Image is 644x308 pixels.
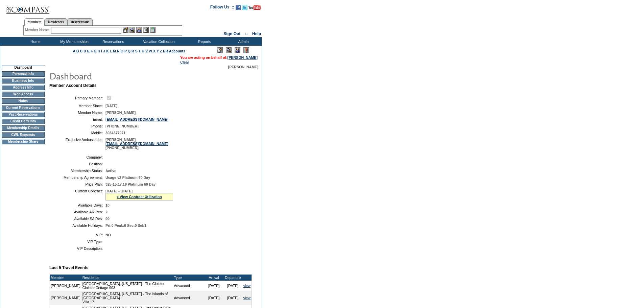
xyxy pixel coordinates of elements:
img: Subscribe to our YouTube Channel [248,5,261,10]
td: Available AR Res: [52,210,103,214]
td: [GEOGRAPHIC_DATA], [US_STATE] - The Islands of [GEOGRAPHIC_DATA] Villa 17 [81,291,173,305]
span: Pri:0 Peak:0 Sec:0 Sel:1 [105,223,146,228]
a: G [94,49,96,53]
td: Mobile: [52,131,103,135]
td: CWL Requests [2,132,45,138]
img: View [129,27,135,33]
td: [PERSON_NAME] [50,291,81,305]
td: Admin [223,37,262,46]
a: Members [24,18,45,26]
span: 2 [105,210,108,214]
td: [GEOGRAPHIC_DATA], [US_STATE] - The Cloister Cloister Cottage 903 [81,281,173,291]
td: Web Access [2,92,45,97]
td: Vacation Collection [132,37,184,46]
a: Residences [45,18,67,25]
a: D [84,49,86,53]
a: J [103,49,105,53]
a: I [101,49,102,53]
a: Become our fan on Facebook [236,7,241,11]
a: Z [160,49,162,53]
span: 10 [105,203,110,207]
a: Clear [180,60,189,64]
td: VIP: [52,233,103,237]
td: Business Info [2,78,45,84]
b: Member Account Details [49,83,97,88]
a: Sign Out [223,31,240,36]
a: [PERSON_NAME] [228,55,258,60]
span: [PERSON_NAME] [105,111,136,115]
a: U [142,49,144,53]
img: Reservations [143,27,149,33]
a: Help [252,31,261,36]
td: Home [15,37,54,46]
td: Member [50,275,81,281]
b: Last 5 Travel Events [49,265,88,270]
a: N [117,49,120,53]
img: Impersonate [235,47,240,53]
a: T [139,49,141,53]
td: Credit Card Info [2,119,45,124]
td: Available Days: [52,203,103,207]
a: V [145,49,148,53]
td: Follow Us :: [210,4,234,12]
td: Departure [223,275,242,281]
td: Membership Status: [52,169,103,173]
span: Usage v2 Platinum 60 Day [105,175,150,180]
td: Membership Agreement: [52,175,103,180]
a: Follow us on Twitter [242,7,247,11]
td: Current Contract: [52,189,103,200]
span: You are acting on behalf of: [180,55,258,60]
td: Residence [81,275,173,281]
a: O [121,49,123,53]
td: Available Holidays: [52,223,103,228]
a: W [149,49,152,53]
a: [EMAIL_ADDRESS][DOMAIN_NAME] [105,117,168,121]
span: [DATE] [105,104,117,108]
td: Position: [52,162,103,166]
td: Member Since: [52,104,103,108]
span: NO [105,233,111,237]
td: Primary Member: [52,95,103,101]
td: Current Reservations [2,105,45,111]
img: Edit Mode [217,47,223,53]
a: K [106,49,109,53]
span: [DATE] - [DATE] [105,189,133,193]
td: VIP Description: [52,246,103,251]
a: H [98,49,100,53]
td: [DATE] [223,291,242,305]
a: L [110,49,112,53]
td: Type [173,275,204,281]
td: Member Name: [52,111,103,115]
span: Active [105,169,116,173]
td: [DATE] [205,281,223,291]
img: Impersonate [136,27,142,33]
td: Membership Share [2,139,45,144]
td: Exclusive Ambassador: [52,138,103,150]
td: Membership Details [2,125,45,131]
td: VIP Type: [52,240,103,244]
a: [EMAIL_ADDRESS][DOMAIN_NAME] [105,142,168,146]
td: [PERSON_NAME] [50,281,81,291]
a: Reservations [67,18,93,25]
img: Follow us on Twitter [242,5,247,10]
a: S [135,49,138,53]
td: Reports [184,37,223,46]
td: [DATE] [223,281,242,291]
img: Log Concern/Member Elevation [243,47,249,53]
td: Price Plan: [52,182,103,186]
td: Company: [52,155,103,159]
a: F [91,49,93,53]
td: Past Reservations [2,112,45,117]
a: view [243,284,251,288]
img: b_calculator.gif [150,27,156,33]
a: » View Contract Utilization [117,195,162,199]
td: Dashboard [2,65,45,70]
a: Subscribe to our YouTube Channel [248,7,261,11]
td: Email: [52,117,103,121]
td: Reservations [93,37,132,46]
img: b_edit.gif [123,27,128,33]
td: Phone: [52,124,103,128]
a: E [87,49,90,53]
a: Y [157,49,159,53]
a: C [80,49,82,53]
